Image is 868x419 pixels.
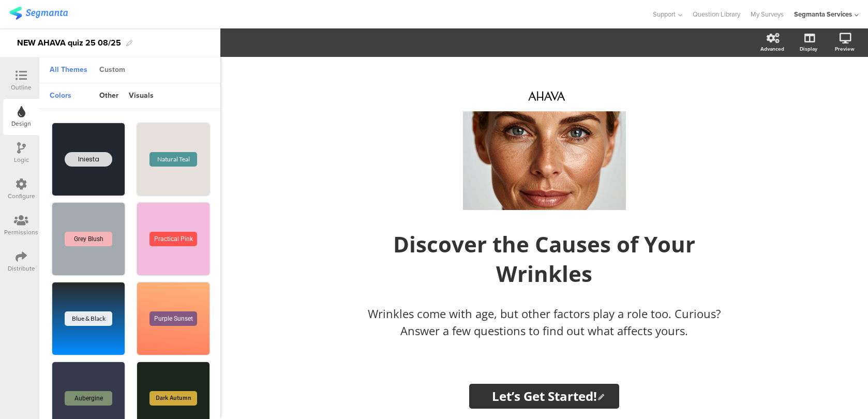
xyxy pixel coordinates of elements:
[149,391,197,406] div: Dark Autumn
[353,229,736,288] p: Discover the Causes of Your Wrinkles
[94,62,130,79] div: Custom
[65,311,112,326] div: Blue & Black
[149,152,197,167] div: Natural Teal
[800,45,817,53] div: Display
[9,7,68,20] img: segmanta logo
[760,45,784,53] div: Advanced
[363,305,725,339] p: Wrinkles come with age, but other factors play a role too. Curious? Answer a few questions to fin...
[469,384,619,409] input: Start
[8,191,35,201] div: Configure
[149,311,197,326] div: Purple Sunset
[65,232,112,246] div: Grey Blush
[835,45,855,53] div: Preview
[65,152,112,167] div: Iniesta
[44,87,77,105] div: colors
[14,155,29,164] div: Logic
[124,87,159,105] div: visuals
[794,9,852,19] div: Segmanta Services
[17,35,121,51] div: NEW AHAVA quiz 25 08/25
[44,62,93,79] div: All Themes
[11,83,32,92] div: Outline
[8,264,35,273] div: Distribute
[11,119,31,128] div: Design
[94,87,124,105] div: other
[149,232,197,246] div: Practical Pink
[4,228,38,237] div: Permissions
[653,9,676,19] span: Support
[65,391,112,406] div: Aubergine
